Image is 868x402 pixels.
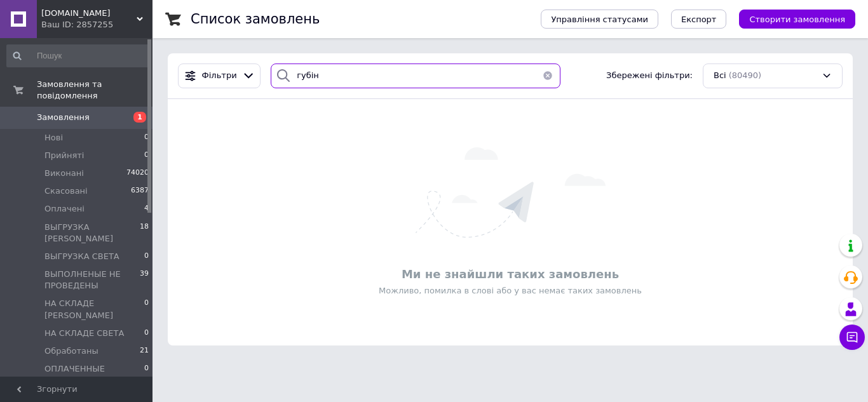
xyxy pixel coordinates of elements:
[41,19,153,30] div: Ваш ID: 2857255
[541,10,658,29] button: Управління статусами
[681,15,717,24] span: Експорт
[191,11,320,27] h1: Список замовлень
[144,328,149,339] span: 0
[44,251,119,262] span: ВЫГРУЗКА СВЕТА
[133,112,146,123] span: 1
[44,168,84,179] span: Виконані
[714,70,726,82] span: Всі
[44,132,63,144] span: Нові
[144,132,149,144] span: 0
[44,269,140,291] span: ВЫПОЛНЕНЫЕ НЕ ПРОВЕДЕНЫ
[174,285,846,297] div: Можливо, помилка в слові або у вас немає таких замовлень
[144,363,149,386] span: 0
[44,298,144,321] span: НА СКЛАДЕ [PERSON_NAME]
[37,112,90,123] span: Замовлення
[41,8,137,19] span: Mir-kosmetik.com.ua
[144,251,149,262] span: 0
[44,328,124,339] span: НА СКЛАДЕ СВЕТА
[726,14,855,23] a: Створити замовлення
[44,185,88,197] span: Скасовані
[126,168,149,179] span: 74020
[140,345,149,357] span: 21
[131,185,149,197] span: 6387
[839,325,865,350] button: Чат з покупцем
[44,222,140,245] span: ВЫГРУЗКА [PERSON_NAME]
[749,15,845,24] span: Створити замовлення
[144,203,149,215] span: 4
[202,70,237,82] span: Фільтри
[606,70,693,82] span: Збережені фільтри:
[671,10,727,29] button: Експорт
[739,10,855,29] button: Створити замовлення
[535,64,560,88] button: Очистить
[271,64,560,88] input: Пошук за номером замовлення, ПІБ покупця, номером телефону, Email, номером накладної
[44,345,98,357] span: Обработаны
[37,79,153,102] span: Замовлення та повідомлення
[144,150,149,161] span: 0
[140,269,149,291] span: 39
[551,15,648,24] span: Управління статусами
[6,44,150,67] input: Пошук
[174,266,846,282] div: Ми не знайшли таких замовлень
[416,147,606,238] img: Нічого не знайдено
[140,222,149,245] span: 18
[44,150,84,161] span: Прийняті
[44,203,85,215] span: Оплачені
[729,70,762,80] span: (80490)
[44,363,144,386] span: ОПЛАЧЕННЫЕ [PERSON_NAME]
[144,298,149,321] span: 0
